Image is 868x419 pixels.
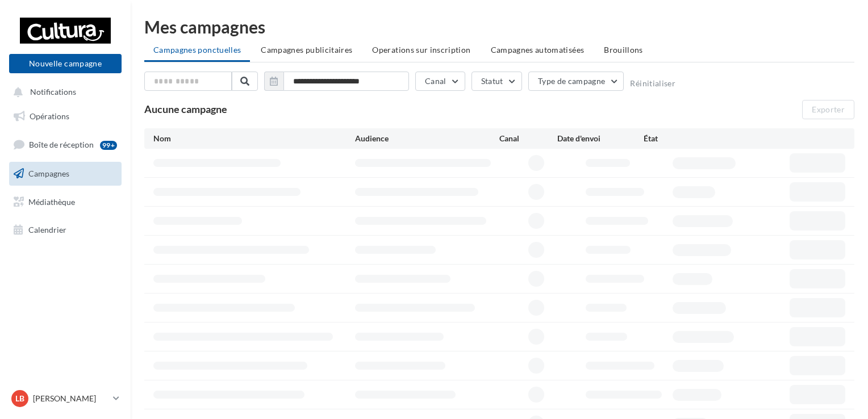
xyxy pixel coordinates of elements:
[28,196,75,206] span: Médiathèque
[9,388,122,409] a: LB [PERSON_NAME]
[7,190,124,214] a: Médiathèque
[7,104,124,128] a: Opérations
[144,103,227,115] span: Aucune campagne
[30,87,76,97] span: Notifications
[28,169,69,178] span: Campagnes
[528,72,624,91] button: Type de campagne
[7,218,124,242] a: Calendrier
[7,162,124,186] a: Campagnes
[30,111,69,121] span: Opérations
[9,54,122,73] button: Nouvelle campagne
[29,140,94,149] span: Boîte de réception
[15,393,24,404] span: LB
[604,45,643,55] span: Brouillons
[471,72,522,91] button: Statut
[7,132,124,157] a: Boîte de réception99+
[261,45,352,55] span: Campagnes publicitaires
[33,393,108,404] p: [PERSON_NAME]
[499,133,557,144] div: Canal
[372,45,470,55] span: Operations sur inscription
[100,141,117,150] div: 99+
[557,133,644,144] div: Date d'envoi
[153,133,355,144] div: Nom
[491,45,585,55] span: Campagnes automatisées
[144,18,854,35] div: Mes campagnes
[630,79,675,88] button: Réinitialiser
[802,100,854,119] button: Exporter
[644,133,730,144] div: État
[355,133,499,144] div: Audience
[28,225,66,234] span: Calendrier
[415,72,465,91] button: Canal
